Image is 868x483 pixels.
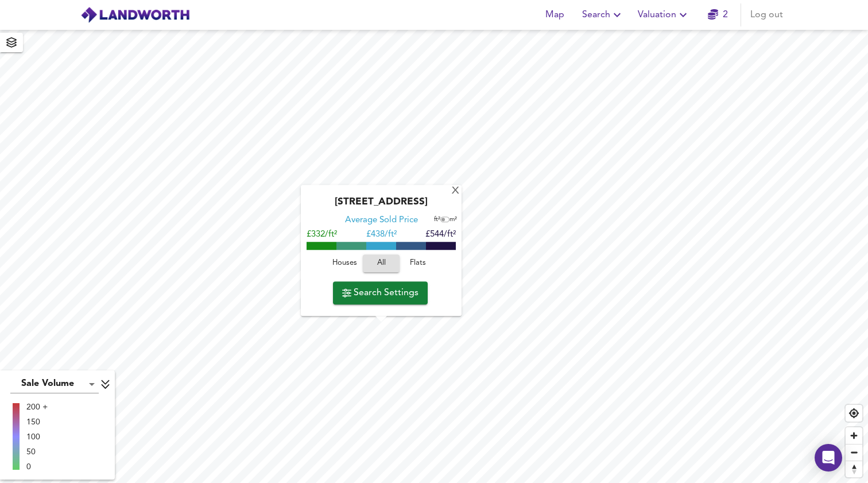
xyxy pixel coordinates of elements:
span: Zoom out [846,445,862,461]
span: All [369,257,394,270]
span: Map [541,7,568,23]
span: m² [449,217,457,223]
span: £ 438/ft² [366,230,397,239]
button: 2 [699,3,736,26]
div: Open Intercom Messenger [815,444,842,472]
a: 2 [708,7,728,23]
div: 50 [26,446,48,458]
div: X [451,186,460,197]
button: All [363,254,400,272]
span: Houses [329,257,360,270]
div: 100 [26,431,48,443]
span: Log out [750,7,783,23]
div: Average Sold Price [345,215,418,226]
button: Houses [326,254,363,272]
span: Search [582,7,624,23]
span: Valuation [638,7,690,23]
button: Zoom out [846,444,862,461]
span: ft² [434,217,440,223]
div: Sale Volume [10,375,99,393]
span: £332/ft² [307,230,337,239]
button: Flats [400,254,436,272]
span: £544/ft² [425,230,456,239]
span: Search Settings [342,285,418,301]
span: Flats [402,257,433,270]
div: 0 [26,461,48,473]
div: 150 [26,416,48,428]
button: Reset bearing to north [846,461,862,477]
button: Map [536,3,573,26]
div: [STREET_ADDRESS] [307,196,456,215]
button: Search Settings [333,281,428,304]
button: Log out [746,3,788,26]
button: Zoom in [846,427,862,444]
button: Find my location [846,405,862,422]
img: logo [80,6,190,24]
div: 200 + [26,401,48,413]
button: Search [578,3,629,26]
button: Valuation [633,3,695,26]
